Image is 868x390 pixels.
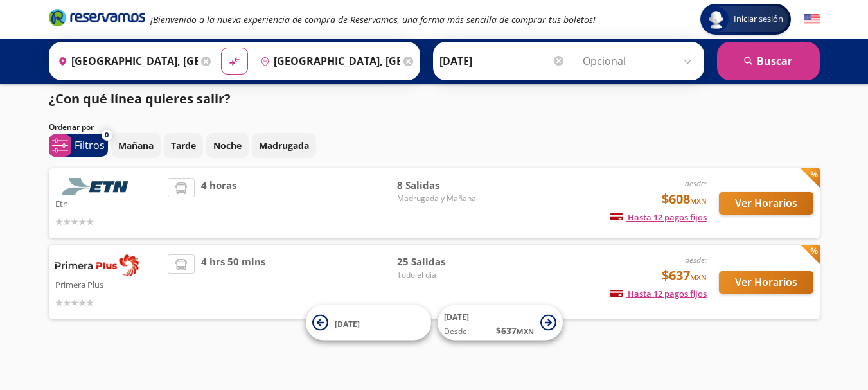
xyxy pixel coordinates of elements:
input: Opcional [583,45,698,77]
input: Elegir Fecha [439,45,565,77]
span: [DATE] [444,312,469,323]
p: ¿Con qué línea quieres salir? [49,89,231,109]
a: Brand Logo [49,8,145,31]
span: Todo el día [397,269,487,281]
button: Tarde [164,133,203,158]
img: Etn [55,178,139,195]
p: Ordenar por [49,121,94,133]
input: Buscar Destino [255,45,400,77]
span: 25 Salidas [397,254,487,269]
p: Filtros [75,137,105,153]
span: $637 [662,266,707,285]
button: Ver Horarios [719,192,813,215]
em: ¡Bienvenido a la nueva experiencia de compra de Reservamos, una forma más sencilla de comprar tus... [150,13,596,26]
small: MXN [517,326,534,336]
button: [DATE]Desde:$637MXN [438,305,563,341]
span: $ 637 [496,324,534,337]
span: Hasta 12 pagos fijos [610,288,707,299]
p: Etn [55,195,162,211]
button: Mañana [111,133,161,158]
small: MXN [690,196,707,206]
p: Primera Plus [55,276,162,292]
img: Primera Plus [55,254,139,276]
i: Brand Logo [49,8,145,27]
button: Madrugada [252,133,316,158]
span: Desde: [444,326,469,337]
button: 0Filtros [49,134,108,157]
span: Hasta 12 pagos fijos [610,211,707,223]
em: desde: [685,254,707,265]
p: Noche [213,139,242,152]
button: Noche [206,133,249,158]
p: Tarde [171,139,196,152]
input: Buscar Origen [53,45,198,77]
button: Buscar [717,42,820,80]
span: Iniciar sesión [729,13,788,26]
p: Mañana [118,139,154,152]
span: 8 Salidas [397,178,487,193]
span: [DATE] [335,318,360,329]
span: 0 [105,130,109,141]
em: desde: [685,178,707,189]
span: Madrugada y Mañana [397,193,487,204]
span: 4 horas [201,178,236,229]
span: $608 [662,190,707,209]
span: 4 hrs 50 mins [201,254,265,310]
button: Ver Horarios [719,271,813,294]
button: [DATE] [306,305,431,341]
p: Madrugada [259,139,309,152]
button: English [804,12,820,28]
small: MXN [690,272,707,282]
